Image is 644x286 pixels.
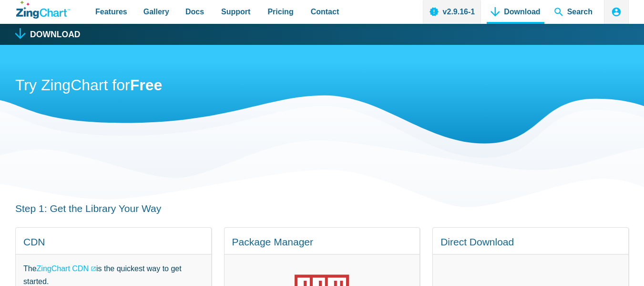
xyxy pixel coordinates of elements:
span: Features [95,5,127,18]
a: ZingChart Logo. Click to return to the homepage [16,1,70,19]
span: Support [221,5,250,18]
span: Contact [311,5,339,18]
h4: Package Manager [232,235,412,248]
h3: Step 1: Get the Library Your Way [15,202,629,215]
h1: Download [30,31,81,39]
h4: Direct Download [440,235,621,248]
span: Pricing [267,5,293,18]
a: ZingChart CDN [37,262,96,275]
span: Gallery [143,5,169,18]
span: Docs [185,5,204,18]
h2: Try ZingChart for [15,75,629,97]
strong: Free [130,76,163,94]
h4: CDN [23,235,204,248]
